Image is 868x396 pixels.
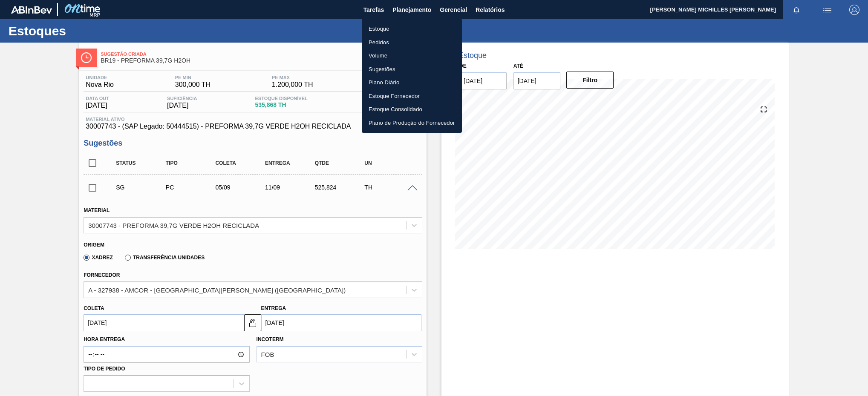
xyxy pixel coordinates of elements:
a: Plano de Produção do Fornecedor [362,116,462,130]
a: Volume [362,49,462,63]
a: Pedidos [362,36,462,49]
a: Plano Diário [362,76,462,89]
a: Estoque [362,22,462,36]
a: Estoque Consolidado [362,103,462,116]
a: Sugestões [362,63,462,76]
a: Estoque Fornecedor [362,89,462,103]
